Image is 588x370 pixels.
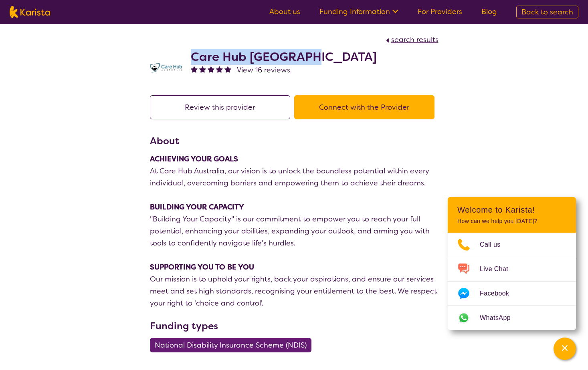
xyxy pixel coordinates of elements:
img: fullstar [191,66,198,72]
a: Blog [481,7,497,16]
img: fullstar [208,66,214,72]
p: At Care Hub Australia, our vision is to unlock the boundless potential within every individual, o... [150,165,438,189]
p: Our mission is to uphold your rights, back your aspirations, and ensure our services meet and set... [150,273,438,309]
img: fullstar [199,66,206,72]
span: search results [391,35,438,44]
a: Connect with the Provider [294,103,438,112]
span: View 16 reviews [237,65,290,75]
p: How can we help you [DATE]? [457,218,566,225]
img: Karista logo [10,6,50,18]
img: fullstar [224,66,231,72]
h3: About [150,134,438,148]
h3: Funding types [150,319,438,333]
button: Connect with the Provider [294,95,434,119]
a: Web link opens in a new tab. [448,306,576,330]
img: fullstar [216,66,223,72]
ul: Choose channel [448,233,576,330]
span: National Disability Insurance Scheme (NDIS) [155,338,307,352]
span: WhatsApp [480,312,520,324]
span: Facebook [480,288,519,300]
button: Channel Menu [554,338,576,360]
strong: BUILDING YOUR CAPACITY [150,202,244,212]
span: Call us [480,239,510,251]
h2: Welcome to Karista! [457,205,566,215]
p: "Building Your Capacity" is our commitment to empower you to reach your full potential, enhancing... [150,213,438,249]
span: Back to search [521,7,573,17]
img: ghwmlfce3t00xkecpakn.jpg [150,63,182,72]
button: Review this provider [150,95,290,119]
h2: Care Hub [GEOGRAPHIC_DATA] [191,50,377,64]
strong: SUPPORTING YOU TO BE YOU [150,262,254,272]
a: Funding Information [319,7,398,16]
a: View 16 reviews [237,64,290,76]
a: Review this provider [150,103,294,112]
strong: ACHIEVING YOUR GOALS [150,154,238,164]
a: National Disability Insurance Scheme (NDIS) [150,340,316,350]
a: About us [269,7,300,16]
span: Live Chat [480,263,518,275]
a: Back to search [516,6,578,18]
div: Channel Menu [448,197,576,330]
a: search results [384,35,438,44]
a: For Providers [418,7,462,16]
